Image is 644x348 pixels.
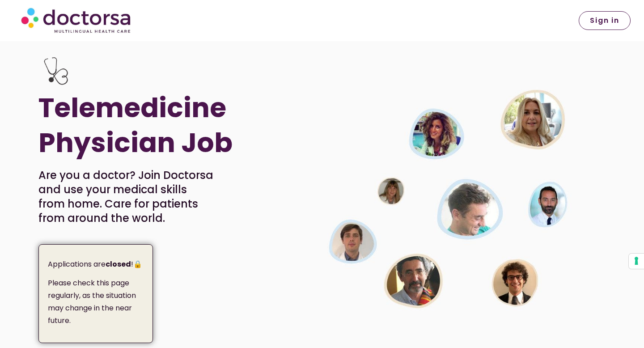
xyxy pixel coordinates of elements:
button: Your consent preferences for tracking technologies [629,254,644,269]
p: Are you a doctor? Join Doctorsa and use your medical skills from home. Care for patients from aro... [38,168,214,225]
h1: Telemedicine Physician Job [38,90,267,160]
span: Sign in [590,17,619,24]
strong: closed [106,259,131,269]
p: Please check this page regularly, as the situation may change in the near future. [48,277,146,327]
p: Applications are !🔒 [48,258,146,271]
a: Sign in [579,11,631,30]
